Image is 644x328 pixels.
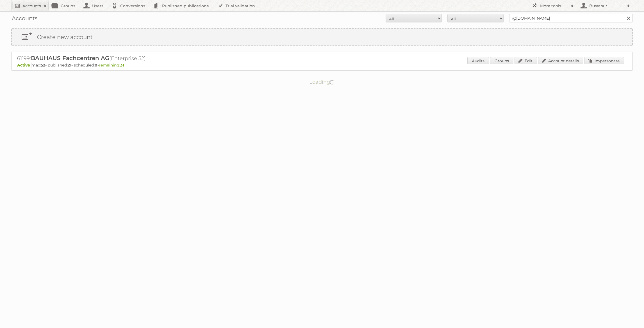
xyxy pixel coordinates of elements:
span: remaining: [99,63,124,68]
span: Active [17,63,31,68]
strong: 31 [120,63,124,68]
h2: 61199: (Enterprise 52) [17,55,214,62]
span: BAUHAUS Fachcentren AG [31,55,109,61]
strong: 0 [95,63,97,68]
a: Create new account [12,29,632,45]
a: Account details [538,57,583,64]
a: Groups [490,57,513,64]
p: max: - published: - scheduled: - [17,63,627,68]
h2: Accounts [22,3,41,9]
strong: 52 [41,63,45,68]
a: Impersonate [584,57,624,64]
a: Edit [515,57,537,64]
h2: Busranur [588,3,624,9]
h2: More tools [540,3,568,9]
a: Audits [467,57,489,64]
p: Loading [292,76,352,88]
strong: 21 [68,63,71,68]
